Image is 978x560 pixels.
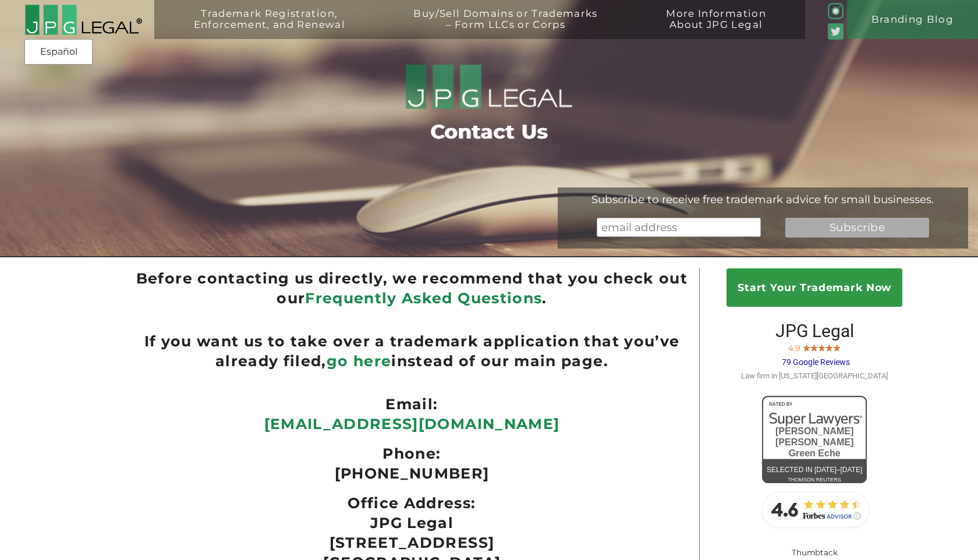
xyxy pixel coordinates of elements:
[558,193,969,206] div: Subscribe to receive free trademark advice for small businesses.
[762,426,867,459] div: [PERSON_NAME] [PERSON_NAME] Green Eche
[762,396,867,483] a: [PERSON_NAME] [PERSON_NAME]Green EcheSelected in [DATE]–[DATE]thomson reuters
[741,371,888,380] span: Law firm in [US_STATE][GEOGRAPHIC_DATA]
[782,357,850,367] span: 79 Google Reviews
[136,463,688,483] p: [PHONE_NUMBER]
[24,4,142,36] img: 2016-logo-black-letters-3-r.png
[833,343,841,351] img: Screen-Shot-2017-10-03-at-11.31.22-PM.jpg
[762,473,867,487] div: thomson reuters
[818,343,825,351] img: Screen-Shot-2017-10-03-at-11.31.22-PM.jpg
[828,23,844,40] img: Twitter_Social_Icon_Rounded_Square_Color-mid-green3-90.png
[810,343,818,351] img: Screen-Shot-2017-10-03-at-11.31.22-PM.jpg
[384,8,627,47] a: Buy/Sell Domains or Trademarks– Form LLCs or Corps
[803,343,810,351] img: Screen-Shot-2017-10-03-at-11.31.22-PM.jpg
[327,352,391,370] a: go here
[136,268,688,308] ul: Before contacting us directly, we recommend that you check out our .
[727,268,902,307] a: Start Your Trademark Now
[136,444,688,463] ul: Phone:
[741,329,888,380] a: JPG Legal 4.9 79 Google Reviews Law firm in [US_STATE][GEOGRAPHIC_DATA]
[597,218,761,238] input: email address
[775,321,854,341] span: JPG Legal
[305,289,542,307] a: Frequently Asked Questions
[637,8,795,47] a: More InformationAbout JPG Legal
[825,343,833,351] img: Screen-Shot-2017-10-03-at-11.31.22-PM.jpg
[136,331,688,371] ul: If you want us to take over a trademark application that you’ve already filed, instead of our mai...
[785,218,929,238] input: Subscribe
[164,8,374,47] a: Trademark Registration,Enforcement, and Renewal
[762,463,867,477] div: Selected in [DATE]–[DATE]
[136,394,688,414] ul: Email:
[788,343,800,353] span: 4.9
[136,493,688,513] ul: Office Address:
[264,415,560,433] a: [EMAIL_ADDRESS][DOMAIN_NAME]
[756,486,873,533] img: Forbes-Advisor-Rating-JPG-Legal.jpg
[828,3,844,19] img: glyph-logo_May2016-green3-90.png
[28,41,89,62] a: Español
